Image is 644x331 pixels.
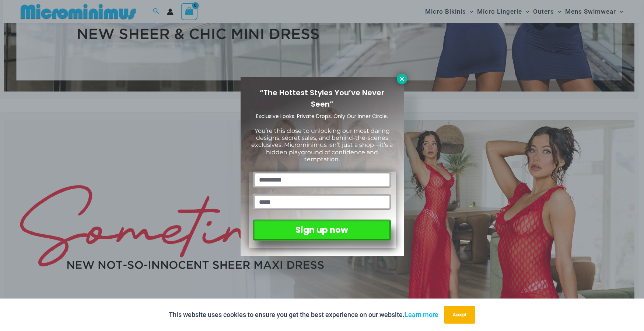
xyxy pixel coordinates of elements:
span: “The Hottest Styles You’ve Never Seen” [260,87,384,109]
span: You’re this close to unlocking our most daring designs, secret sales, and behind-the-scenes exclu... [251,127,393,163]
span: Exclusive Looks. Private Drops. Only Our Inner Circle. [256,113,388,120]
a: Learn more [405,311,438,318]
button: Close [397,74,407,84]
button: Accept [444,306,475,324]
button: Sign up now [253,220,391,241]
p: This website uses cookies to ensure you get the best experience on our website. [169,309,438,320]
